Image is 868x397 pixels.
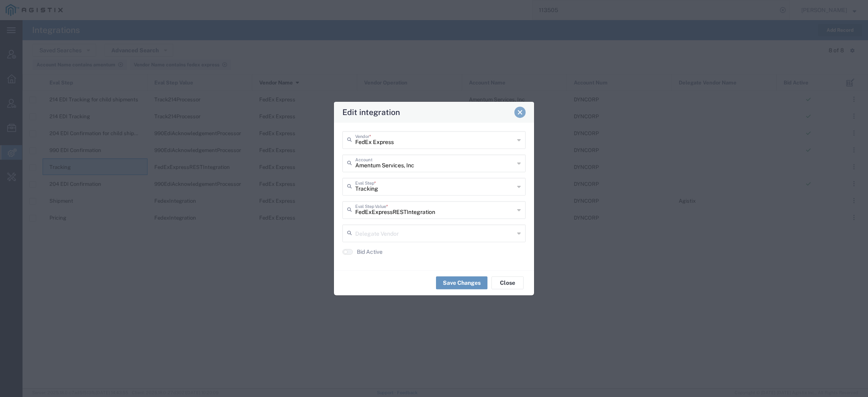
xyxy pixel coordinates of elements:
[342,106,400,118] h4: Edit integration
[514,107,526,118] button: Close
[436,276,487,289] button: Save Changes
[491,276,524,289] button: Close
[357,248,383,256] label: Bid Active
